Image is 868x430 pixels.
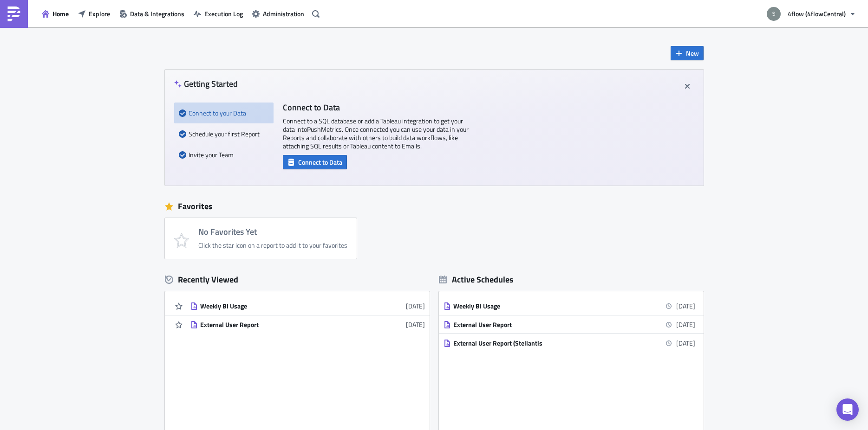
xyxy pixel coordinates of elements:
span: Administration [263,9,304,19]
div: Schedule your first Report [179,123,269,144]
time: 2025-08-27T08:39:25Z [406,301,425,311]
a: External User Report[DATE] [190,315,425,334]
time: 2025-10-01 08:00 [676,338,695,348]
a: Weekly BI Usage[DATE] [190,297,425,315]
span: Data & Integrations [130,9,184,19]
a: External User Report (Stellantis[DATE] [444,334,695,352]
button: Data & Integrations [115,6,189,21]
button: Administration [248,6,309,21]
div: External User Report [453,321,616,329]
div: Invite your Team [179,144,269,165]
time: 2025-09-14 18:00 [676,301,695,311]
span: 4flow (4flowCentral) [788,9,846,19]
h4: Getting Started [174,79,238,89]
span: Home [52,9,69,19]
button: Explore [73,6,115,21]
button: 4flow (4flowCentral) [761,4,861,24]
span: Explore [89,9,110,19]
span: Execution Log [204,9,243,19]
div: Weekly BI Usage [200,302,363,310]
button: Execution Log [189,6,248,21]
img: PushMetrics [7,6,21,21]
h4: No Favorites Yet [198,227,347,237]
div: Open Intercom Messenger [836,398,859,421]
button: Home [37,6,73,21]
div: External User Report [200,321,363,329]
h4: Connect to Data [283,103,469,112]
a: External User Report[DATE] [444,315,695,334]
span: Connect to Data [298,157,342,167]
div: Weekly BI Usage [453,302,616,310]
div: External User Report (Stellantis [453,339,616,347]
button: Connect to Data [283,155,347,169]
div: Active Schedules [439,274,514,285]
span: New [686,48,699,58]
img: Avatar [766,6,782,22]
time: 2025-07-14T11:44:06Z [406,320,425,329]
a: Weekly BI Usage[DATE] [444,297,695,315]
div: Recently Viewed [165,273,430,287]
div: Click the star icon on a report to add it to your favorites [198,241,347,250]
div: Connect to your Data [179,103,269,123]
a: Connect to Data [283,156,347,166]
div: Favorites [165,199,704,213]
p: Connect to a SQL database or add a Tableau integration to get your data into PushMetrics . Once c... [283,117,469,150]
time: 2025-10-01 08:00 [676,320,695,329]
button: New [671,46,704,60]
